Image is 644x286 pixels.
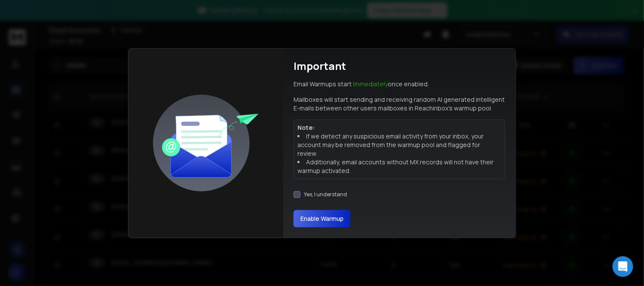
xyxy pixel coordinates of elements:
li: If we detect any suspicious email activity from your inbox, your account may be removed from the ... [297,132,501,158]
label: Yes, I understand [304,191,347,198]
div: Open Intercom Messenger [613,256,633,277]
span: Immediately [353,80,388,88]
p: Note: [297,123,501,132]
li: Additionally, email accounts without MX records will not have their warmup activated. [297,158,501,175]
h1: Important [294,59,346,73]
button: Enable Warmup [294,210,350,227]
p: Mailboxes will start sending and receiving random AI generated intelligent E-mails between other ... [294,95,505,113]
p: Email Warmups start once enabled. [294,80,429,88]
